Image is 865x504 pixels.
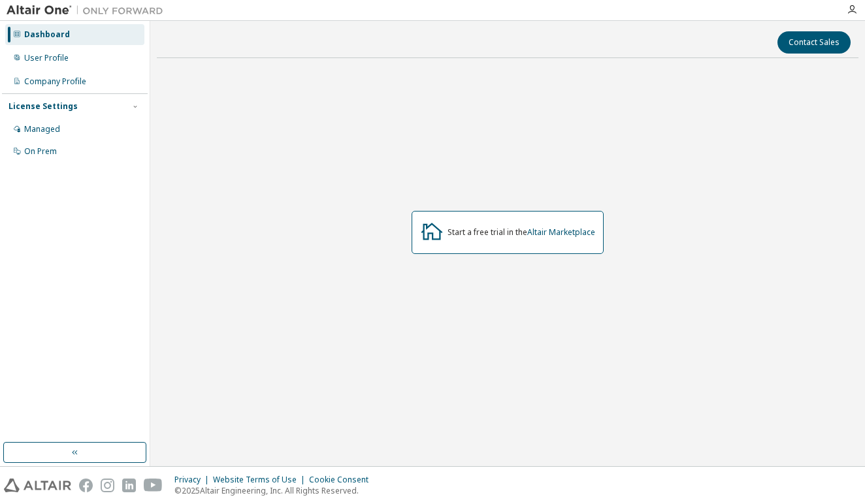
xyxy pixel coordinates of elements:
img: altair_logo.svg [4,479,71,492]
div: Company Profile [24,76,86,87]
div: Managed [24,124,60,134]
img: instagram.svg [101,479,114,492]
img: Altair One [7,4,170,17]
div: User Profile [24,53,69,63]
div: Start a free trial in the [448,227,595,238]
img: linkedin.svg [122,479,136,492]
div: License Settings [8,101,78,112]
div: Cookie Consent [309,475,376,485]
div: Privacy [174,475,213,485]
div: Dashboard [24,29,70,40]
img: facebook.svg [79,479,93,492]
button: Contact Sales [777,31,851,54]
div: On Prem [24,146,57,157]
a: Altair Marketplace [527,227,595,238]
div: Website Terms of Use [213,475,309,485]
p: © 2025 Altair Engineering, Inc. All Rights Reserved. [174,485,376,496]
img: youtube.svg [144,479,163,492]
